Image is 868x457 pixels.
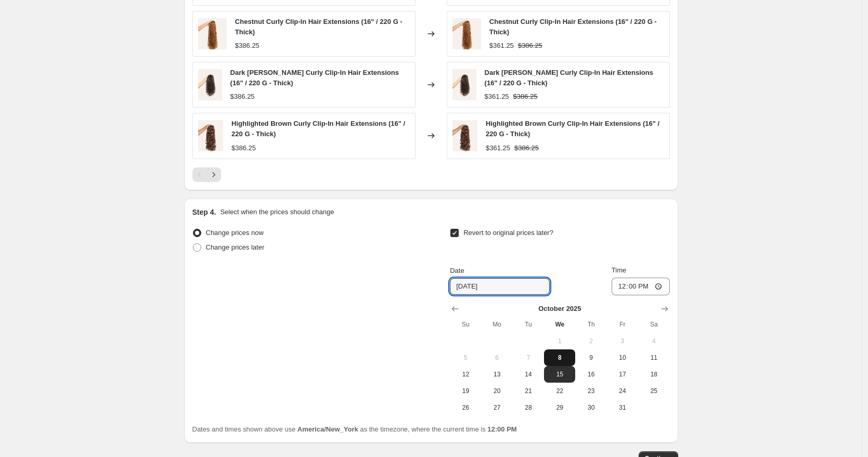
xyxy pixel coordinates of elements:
span: 5 [454,354,477,362]
button: Tuesday October 14 2025 [513,366,544,383]
span: Chestnut Curly Clip-In Hair Extensions (16" / 220 G - Thick) [489,18,657,36]
span: 26 [454,403,477,412]
h2: Step 4. [192,207,216,217]
img: curly-chestnut_36b75a20-a15e-461e-be32-c0f71552c372_80x.jpg [198,18,227,49]
button: Sunday October 12 2025 [450,366,481,383]
th: Wednesday [544,316,575,333]
button: Saturday October 18 2025 [638,366,669,383]
span: $361.25 [489,42,514,49]
span: Dark [PERSON_NAME] Curly Clip-In Hair Extensions (16" / 220 G - Thick) [230,69,399,87]
button: Saturday October 25 2025 [638,383,669,399]
span: $386.25 [513,93,538,100]
button: Monday October 20 2025 [482,383,513,399]
span: 29 [548,403,571,412]
span: Revert to original prices later? [463,229,553,237]
span: 27 [486,403,509,412]
span: 20 [486,387,509,395]
span: 11 [642,354,665,362]
th: Sunday [450,316,481,333]
span: We [548,320,571,329]
span: 28 [517,403,540,412]
span: 9 [579,354,602,362]
button: Friday October 24 2025 [607,383,638,399]
span: Su [454,320,477,329]
button: Saturday October 4 2025 [638,333,669,349]
button: Next [206,167,221,182]
span: $386.25 [518,42,542,49]
button: Friday October 3 2025 [607,333,638,349]
button: Sunday October 5 2025 [450,349,481,366]
span: Dark [PERSON_NAME] Curly Clip-In Hair Extensions (16" / 220 G - Thick) [485,69,653,87]
button: Thursday October 9 2025 [575,349,606,366]
button: Wednesday October 1 2025 [544,333,575,349]
span: 17 [611,370,634,378]
th: Tuesday [513,316,544,333]
span: Dates and times shown above use as the timezone, where the current time is [192,425,517,433]
span: 25 [642,387,665,395]
button: Monday October 6 2025 [482,349,513,366]
span: Fr [611,320,634,329]
span: 18 [642,370,665,378]
img: curly-chestnut_36b75a20-a15e-461e-be32-c0f71552c372_80x.jpg [452,18,481,49]
button: Friday October 17 2025 [607,366,638,383]
span: $386.25 [230,93,255,100]
span: Chestnut Curly Clip-In Hair Extensions (16" / 220 G - Thick) [235,18,403,36]
th: Saturday [638,316,669,333]
span: 19 [454,387,477,395]
span: Change prices later [206,243,265,251]
button: Monday October 13 2025 [482,366,513,383]
button: Tuesday October 7 2025 [513,349,544,366]
button: Thursday October 30 2025 [575,399,606,416]
span: $361.25 [486,144,510,152]
span: Tu [517,320,540,329]
span: Mo [486,320,509,329]
span: 22 [548,387,571,395]
button: Wednesday October 29 2025 [544,399,575,416]
span: Highlighted Brown Curly Clip-In Hair Extensions (16" / 220 G - Thick) [231,120,405,138]
span: 12 [454,370,477,378]
nav: Pagination [192,167,221,182]
span: 23 [579,387,602,395]
img: 3-brown_3f3963b8-62cd-4002-8367-92bc0a9ff1cf_80x.jpg [198,69,222,100]
span: 30 [579,403,602,412]
span: 3 [611,337,634,345]
span: $386.25 [231,144,256,152]
span: 7 [517,354,540,362]
span: 6 [486,354,509,362]
span: 13 [486,370,509,378]
button: Show previous month, September 2025 [448,302,462,316]
button: Tuesday October 21 2025 [513,383,544,399]
img: Curly_HighLight_Brown_d2a2e8a8-5950-4177-b03f-fcaa592490c8_80x.jpg [452,120,478,151]
span: Highlighted Brown Curly Clip-In Hair Extensions (16" / 220 G - Thick) [486,120,659,138]
span: 14 [517,370,540,378]
b: America/New_York [297,425,358,433]
button: Saturday October 11 2025 [638,349,669,366]
button: Friday October 10 2025 [607,349,638,366]
button: Tuesday October 28 2025 [513,399,544,416]
button: Sunday October 19 2025 [450,383,481,399]
span: 4 [642,337,665,345]
button: Monday October 27 2025 [482,399,513,416]
button: Wednesday October 15 2025 [544,366,575,383]
img: 3-brown_3f3963b8-62cd-4002-8367-92bc0a9ff1cf_80x.jpg [452,69,476,100]
img: Curly_HighLight_Brown_d2a2e8a8-5950-4177-b03f-fcaa592490c8_80x.jpg [198,120,224,151]
button: Thursday October 16 2025 [575,366,606,383]
button: Today Wednesday October 8 2025 [544,349,575,366]
span: 31 [611,403,634,412]
span: Change prices now [206,229,264,237]
span: 21 [517,387,540,395]
button: Thursday October 2 2025 [575,333,606,349]
span: 24 [611,387,634,395]
span: 8 [548,354,571,362]
span: 1 [548,337,571,345]
span: Time [612,266,626,274]
th: Friday [607,316,638,333]
span: Sa [642,320,665,329]
p: Select when the prices should change [220,207,334,217]
span: Th [579,320,602,329]
input: 12:00 [612,278,670,295]
span: 2 [579,337,602,345]
span: 10 [611,354,634,362]
button: Wednesday October 22 2025 [544,383,575,399]
span: 15 [548,370,571,378]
